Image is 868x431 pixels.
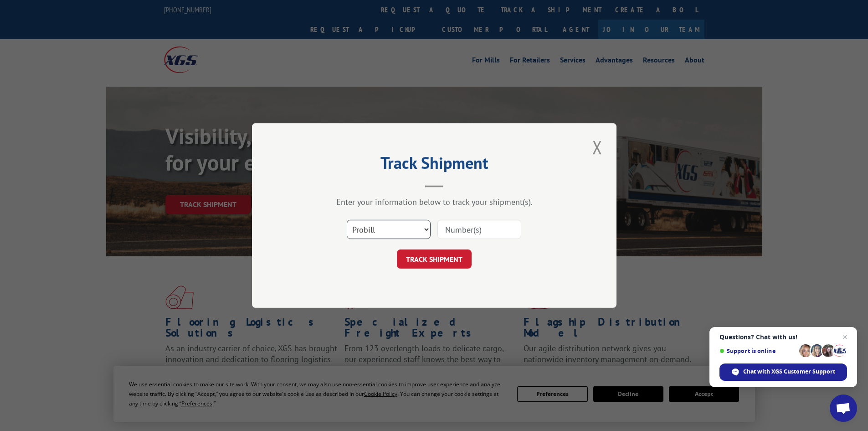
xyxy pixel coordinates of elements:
[437,220,521,239] input: Number(s)
[719,348,796,354] span: Support is online
[830,395,857,422] a: Open chat
[397,249,472,269] button: TRACK SHIPMENT
[719,363,847,381] span: Chat with XGS Customer Support
[298,197,571,207] div: Enter your information below to track your shipment(s).
[590,135,605,160] button: Close modal
[719,333,847,341] span: Questions? Chat with us!
[743,368,835,376] span: Chat with XGS Customer Support
[298,156,571,174] h2: Track Shipment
